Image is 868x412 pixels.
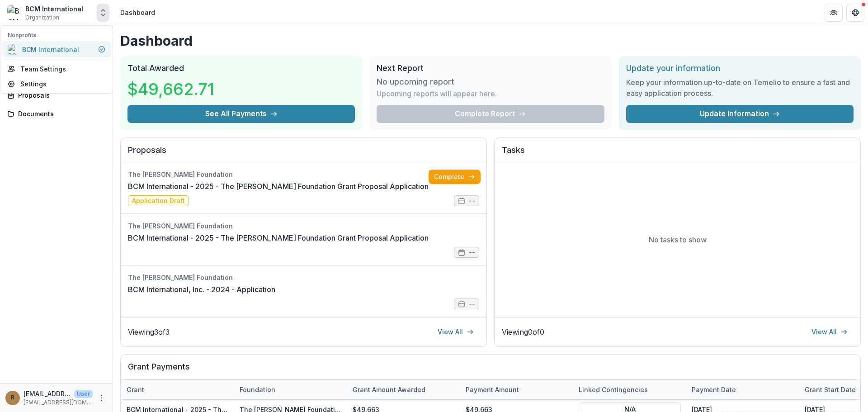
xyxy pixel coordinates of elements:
[25,14,59,22] span: Organization
[686,385,741,394] div: Payment date
[128,145,479,162] h2: Proposals
[7,5,22,20] img: BCM International
[120,8,155,17] div: Dashboard
[127,63,355,73] h2: Total Awarded
[460,385,524,394] div: Payment Amount
[127,105,355,123] button: See All Payments
[626,105,854,123] a: Update Information
[121,380,234,399] div: Grant
[626,77,854,99] h3: Keep your information up-to-date on Temelio to ensure a fast and easy application process.
[128,181,429,192] a: BCM International - 2025 - The [PERSON_NAME] Foundation Grant Proposal Application
[799,385,861,394] div: Grant start date
[846,4,864,22] button: Get Help
[502,145,853,162] h2: Tasks
[117,6,159,19] nav: breadcrumb
[460,380,573,399] div: Payment Amount
[347,380,460,399] div: Grant amount awarded
[649,234,707,245] p: No tasks to show
[806,325,853,339] a: View All
[128,327,170,337] p: Viewing 3 of 3
[128,232,429,243] a: BCM International - 2025 - The [PERSON_NAME] Foundation Grant Proposal Application
[74,390,93,398] p: User
[502,327,544,337] p: Viewing 0 of 0
[429,170,481,184] a: Complete
[128,284,275,295] a: BCM International, Inc. - 2024 - Application
[120,33,861,49] h1: Dashboard
[825,4,843,22] button: Partners
[573,380,686,399] div: Linked Contingencies
[11,395,14,401] div: rbroadley@bcmintl.org
[127,77,214,101] h3: $49,662.71
[377,77,454,87] h3: No upcoming report
[96,393,107,403] button: More
[24,398,93,407] p: [EMAIL_ADDRESS][DOMAIN_NAME]
[626,63,854,73] h2: Update your information
[234,380,347,399] div: Foundation
[432,325,479,339] a: View All
[347,385,431,394] div: Grant amount awarded
[4,106,109,121] a: Documents
[4,88,109,103] a: Proposals
[573,385,653,394] div: Linked Contingencies
[18,109,102,118] div: Documents
[377,63,604,73] h2: Next Report
[686,380,799,399] div: Payment date
[121,385,150,394] div: Grant
[234,385,281,394] div: Foundation
[18,90,102,100] div: Proposals
[97,4,109,22] button: Open entity switcher
[377,88,497,99] p: Upcoming reports will appear here.
[24,389,71,398] p: [EMAIL_ADDRESS][DOMAIN_NAME]
[128,362,853,379] h2: Grant Payments
[25,4,83,14] div: BCM International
